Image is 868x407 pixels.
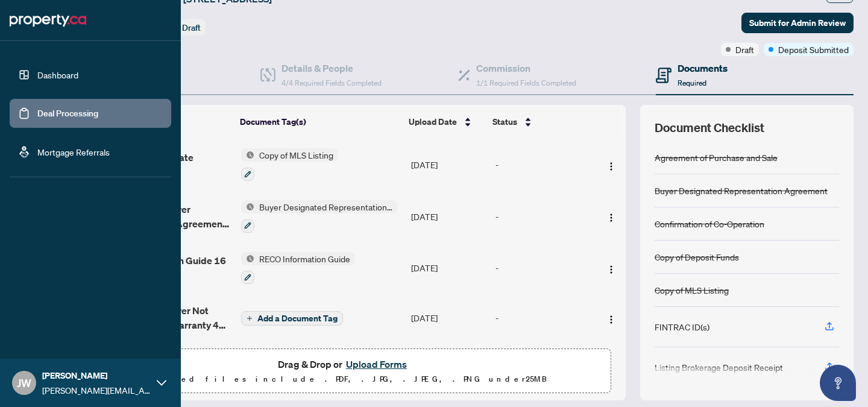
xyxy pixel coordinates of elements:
td: [DATE] [406,139,491,191]
button: Status IconCopy of MLS Listing [241,148,338,181]
img: logo [10,11,86,30]
a: Mortgage Referrals [37,147,110,157]
button: Add a Document Tag [241,310,343,326]
img: Logo [606,315,616,324]
div: Confirmation of Co-Operation [655,217,764,230]
span: Upload Date [409,115,457,128]
img: Status Icon [241,148,254,162]
td: [DATE] [406,242,491,294]
span: 1/1 Required Fields Completed [476,78,576,87]
div: - [495,158,591,171]
span: Draft [182,22,201,33]
span: Buyer Designated Representation Agreement [254,200,397,213]
span: Deposit Submitted [778,43,849,56]
div: - [495,261,591,274]
div: Agreement of Purchase and Sale [655,151,778,164]
img: Logo [606,265,616,274]
div: Copy of Deposit Funds [655,250,739,263]
span: plus [247,315,253,321]
span: Add a Document Tag [257,314,338,323]
span: Drag & Drop orUpload FormsSupported files include .PDF, .JPG, .JPEG, .PNG under25MB [78,349,611,394]
h4: Documents [678,61,728,75]
span: Status [492,115,517,128]
span: Draft [735,43,754,56]
td: [DATE] [406,191,491,242]
div: Buyer Designated Representation Agreement [655,184,828,197]
button: Submit for Admin Review [741,13,854,33]
span: Drag & Drop or [278,356,410,372]
span: [PERSON_NAME] [42,369,151,382]
img: Status Icon [241,252,254,265]
h4: Details & People [281,61,382,75]
span: 4/4 Required Fields Completed [281,78,382,87]
span: [PERSON_NAME][EMAIL_ADDRESS][DOMAIN_NAME] [42,383,151,397]
td: [DATE] [406,294,491,342]
p: Supported files include .PDF, .JPG, .JPEG, .PNG under 25 MB [85,372,603,386]
button: Status IconRECO Information Guide [241,252,355,285]
a: Deal Processing [37,108,98,119]
img: Status Icon [241,200,254,213]
span: Document Checklist [655,119,764,136]
img: Logo [606,162,616,171]
button: Status IconBuyer Designated Representation Agreement [241,200,397,233]
button: Logo [602,207,621,226]
span: Submit for Admin Review [749,13,846,33]
img: Logo [606,213,616,222]
span: JW [17,374,31,391]
button: Logo [602,258,621,277]
div: Listing Brokerage Deposit Receipt [655,361,783,374]
span: Required [678,78,706,87]
th: Document Tag(s) [235,105,404,139]
button: Logo [602,308,621,327]
th: Upload Date [404,105,488,139]
div: - [495,311,591,324]
button: Logo [602,155,621,174]
div: FINTRAC ID(s) [655,320,709,333]
div: - [495,210,591,223]
th: Status [488,105,593,139]
span: RECO Information Guide [254,252,355,265]
div: Copy of MLS Listing [655,283,729,297]
button: Add a Document Tag [241,311,343,326]
td: [DATE] [406,342,491,394]
button: Open asap [820,365,856,401]
span: Copy of MLS Listing [254,148,338,162]
a: Dashboard [37,69,78,80]
h4: Commission [476,61,576,75]
button: Upload Forms [342,356,410,372]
